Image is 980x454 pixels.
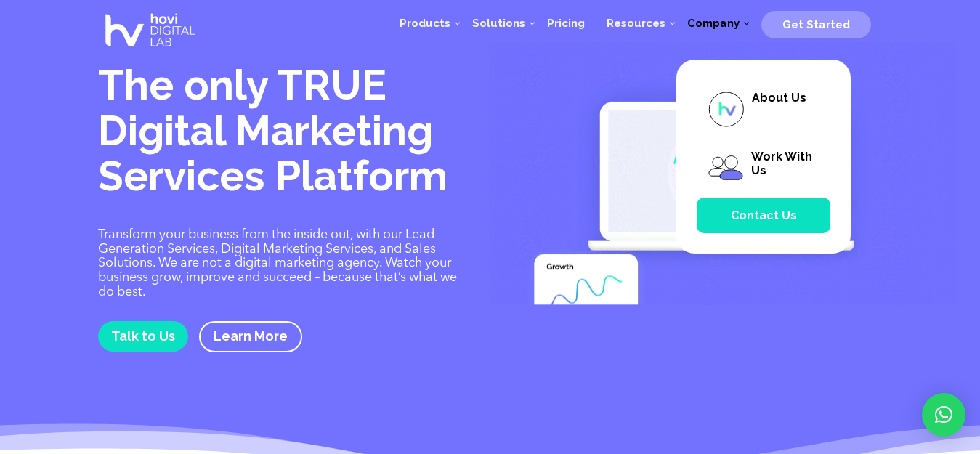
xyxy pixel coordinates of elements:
span: Work With Us [751,150,812,177]
a: Solutions [461,1,536,45]
a: About Us [697,80,830,139]
a: Pricing [536,1,596,45]
span: Solutions [472,17,525,30]
a: Products [389,1,461,45]
a: Work With Us [697,139,830,198]
span: Pricing [547,17,585,30]
a: Get Started [761,12,871,34]
a: Resources [596,1,676,45]
span: Get Started [782,18,850,31]
span: Contact Us [731,208,797,222]
a: Company [676,1,750,45]
span: Products [400,17,450,30]
p: Transform your business from the inside out, with our Lead Generation Services, Digital Marketing... [98,228,469,300]
span: Resources [607,17,665,30]
span: Company [687,17,740,30]
a: Learn More [199,321,302,352]
h1: The only TRUE Digital Marketing Services Platform [98,62,469,206]
img: Digital Marketing Services [489,41,955,304]
span: About Us [752,91,806,105]
a: Talk to Us [98,321,188,351]
a: Contact Us [697,198,830,233]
